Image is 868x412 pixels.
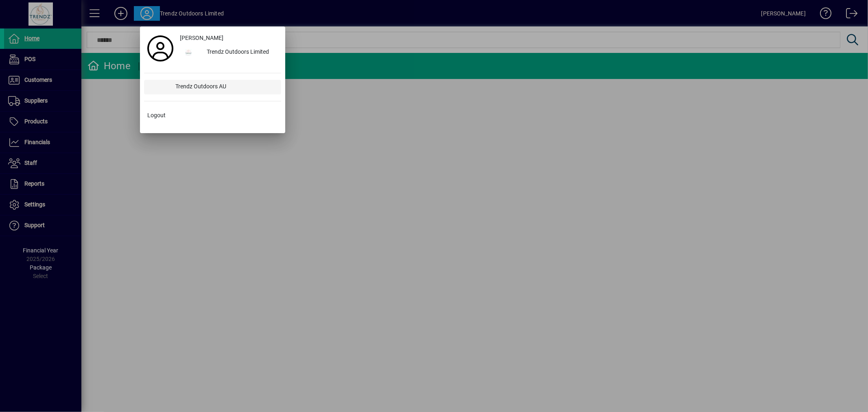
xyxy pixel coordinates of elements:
a: [PERSON_NAME] [177,31,281,45]
div: Trendz Outdoors Limited [200,45,281,60]
button: Trendz Outdoors AU [144,80,281,94]
button: Trendz Outdoors Limited [177,45,281,60]
span: Logout [147,111,166,120]
a: Profile [144,41,177,56]
div: Trendz Outdoors AU [169,80,281,94]
span: [PERSON_NAME] [180,34,223,42]
button: Logout [144,108,281,123]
